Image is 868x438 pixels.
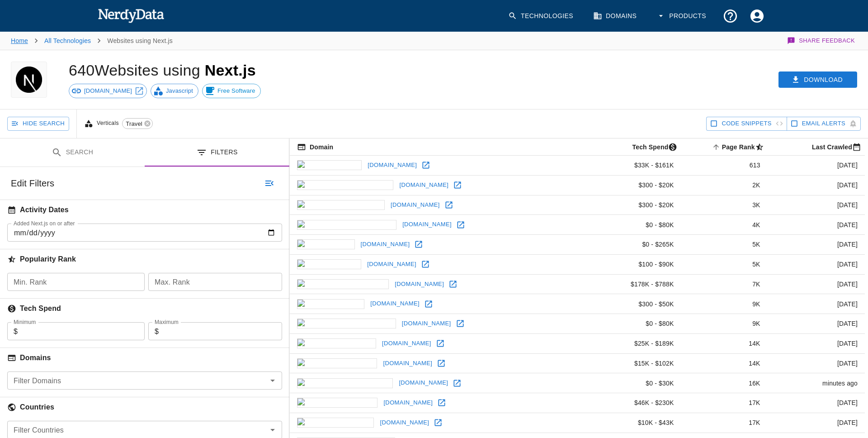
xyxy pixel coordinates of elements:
[11,176,54,190] h6: Edit Filters
[297,338,376,348] img: sandals.com icon
[681,373,767,393] td: 16K
[768,393,865,413] td: [DATE]
[431,416,445,429] a: Open copaair.com in new window
[681,393,767,413] td: 17K
[446,277,460,291] a: Open flightaware.com in new window
[768,353,865,373] td: [DATE]
[107,36,173,45] p: Websites using Next.js
[588,3,644,29] a: Domains
[450,376,464,390] a: Open bernerzeitung.ch in new window
[297,358,377,368] img: cleartrip.com icon
[681,175,767,195] td: 2K
[621,142,681,152] span: The estimated minimum and maximum annual tech spend each webpage has, based on the free, freemium...
[212,86,260,95] span: Free Software
[787,117,861,131] button: Get email alerts with newly found website results. Click to enable.
[590,413,681,433] td: $10K - $43K
[768,333,865,353] td: [DATE]
[453,317,467,330] a: Open thepointsguy.com in new window
[590,294,681,314] td: $300 - $50K
[11,32,173,50] nav: breadcrumb
[381,396,435,410] a: [DOMAIN_NAME]
[681,195,767,215] td: 3K
[422,297,435,311] a: Open prtimes.jp in new window
[359,238,412,252] a: [DOMAIN_NAME]
[590,156,681,176] td: $33K - $161K
[297,259,361,269] img: lush.com icon
[266,374,279,387] button: Open
[381,357,434,371] a: [DOMAIN_NAME]
[7,117,69,131] button: Hide Search
[590,235,681,255] td: $0 - $265K
[768,156,865,176] td: [DATE]
[768,373,865,393] td: minutes ago
[786,32,857,50] button: Share Feedback
[722,119,771,129] span: Show Code Snippets
[768,215,865,235] td: [DATE]
[710,142,768,152] span: A page popularity ranking based on a domain's backlinks. Smaller numbers signal more popular doma...
[155,318,179,326] label: Maximum
[768,235,865,255] td: [DATE]
[297,142,333,152] span: The registered domain name (i.e. "nerdydata.com").
[365,257,419,271] a: [DOMAIN_NAME]
[297,220,396,230] img: couchsurfing.com icon
[15,62,43,98] img: Next.js logo
[419,257,432,271] a: Open lush.com in new window
[681,353,767,373] td: 14K
[435,396,448,409] a: Open eurostar.com in new window
[681,235,767,255] td: 5K
[397,178,451,192] a: [DOMAIN_NAME]
[744,3,770,29] button: Account Settings
[297,299,364,309] img: prtimes.jp icon
[706,117,787,131] button: Show Code Snippets
[590,314,681,334] td: $0 - $80K
[14,219,75,227] label: Added Next.js on or after
[368,297,422,311] a: [DOMAIN_NAME]
[442,198,456,212] a: Open mapquest.com in new window
[590,274,681,294] td: $178K - $788K
[161,86,198,95] span: Javascript
[297,160,362,170] img: goal.com icon
[768,294,865,314] td: [DATE]
[266,424,279,436] button: Open
[122,118,153,129] div: Travel
[768,274,865,294] td: [DATE]
[768,254,865,274] td: [DATE]
[380,337,434,351] a: [DOMAIN_NAME]
[297,180,393,190] img: lonelyplanet.com icon
[681,413,767,433] td: 17K
[651,3,713,29] button: Products
[454,218,467,232] a: Open couchsurfing.com in new window
[148,322,282,340] div: $
[590,254,681,274] td: $100 - $90K
[11,37,28,44] a: Home
[768,413,865,433] td: [DATE]
[297,200,385,210] img: mapquest.com icon
[717,3,744,29] button: Support and Documentation
[297,319,396,328] img: thepointsguy.com icon
[297,418,374,428] img: copaair.com icon
[802,119,845,129] span: Get email alerts with newly found website results. Click to enable.
[590,195,681,215] td: $300 - $20K
[412,238,425,251] a: Open ntt.com in new window
[297,378,393,388] img: bernerzeitung.ch icon
[590,393,681,413] td: $46K - $230K
[98,6,164,24] img: NerdyData.com
[97,119,122,128] span: Verticals
[79,86,137,95] span: [DOMAIN_NAME]
[396,376,450,390] a: [DOMAIN_NAME]
[392,277,446,291] a: [DOMAIN_NAME]
[419,158,433,172] a: Open goal.com in new window
[151,84,198,98] a: Javascript
[681,294,767,314] td: 9K
[768,195,865,215] td: [DATE]
[7,322,145,340] div: $
[69,84,147,98] a: [DOMAIN_NAME]
[778,71,857,88] button: Download
[768,175,865,195] td: [DATE]
[388,198,442,212] a: [DOMAIN_NAME]
[590,353,681,373] td: $15K - $102K
[681,254,767,274] td: 5K
[69,62,256,79] h1: 640 Websites using
[145,138,289,167] button: Filters
[434,337,447,350] a: Open sandals.com in new window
